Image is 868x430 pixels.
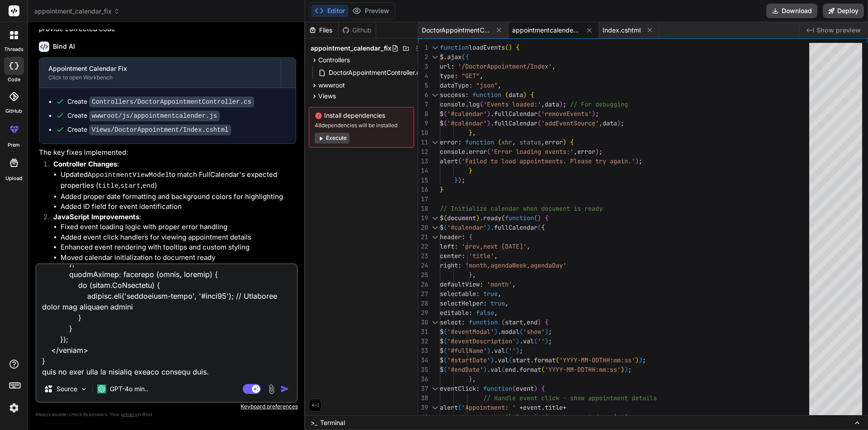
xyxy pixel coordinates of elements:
span: ( [487,148,491,156]
span: . [491,347,494,355]
span: } [469,271,472,279]
span: . [519,337,523,345]
span: DoctorAppointmentController.cs [422,26,490,35]
span: appointmentcalender.js [512,26,580,35]
span: ) [592,110,595,118]
div: 5 [418,81,428,90]
div: Click to collapse the range. [429,43,441,52]
span: { [545,318,548,326]
span: Views [318,92,336,101]
li: Added proper date formatting and background colors for highlighting [61,192,296,202]
div: 18 [418,204,428,213]
span: ) [487,347,491,355]
span: 'month,agendaWeek,agendaDay' [465,261,566,269]
div: Click to collapse the range. [429,213,441,223]
span: error [440,138,458,146]
code: end [142,182,155,190]
span: fullCalendar [494,110,538,118]
span: '#startDate' [447,356,491,364]
span: : [476,290,480,298]
span: ; [548,328,552,336]
span: , [541,100,545,108]
span: 48 dependencies will be installed [315,122,408,129]
span: ) [516,337,519,345]
span: $ [440,214,443,222]
span: ( [501,214,505,222]
span: "GET" [462,72,480,80]
li: Added event click handlers for viewing appointment details [61,232,296,243]
li: Fixed event loading logic with proper error handling [61,222,296,232]
div: 35 [418,365,428,375]
span: ) [487,223,491,231]
span: true [483,290,498,298]
span: // For debugging [570,100,628,108]
div: 14 [418,166,428,176]
label: GitHub [5,107,22,115]
span: 'show' [523,328,545,336]
div: 25 [418,270,428,280]
span: dataType [440,81,469,89]
span: selectable [440,290,476,298]
span: ) [595,148,599,156]
span: ) [523,91,527,99]
li: Updated to match FullCalendar's expected properties ( , , ) [61,170,296,192]
code: start [120,182,141,190]
div: 33 [418,346,428,356]
div: 34 [418,356,428,365]
span: { [530,91,534,99]
button: Download [766,4,817,18]
button: Execute [315,133,349,143]
span: Install dependencies [315,111,408,120]
div: 9 [418,119,428,128]
span: data [545,100,559,108]
span: Controllers [318,55,350,65]
span: , [498,81,501,89]
span: , [480,72,483,80]
span: ( [443,214,447,222]
div: 7 [418,100,428,109]
p: The key fixes implemented: [39,148,296,158]
span: fullCalendar [494,119,538,127]
span: '#calendar' [447,119,487,127]
div: 11 [418,138,428,147]
img: settings [6,400,22,416]
span: . [491,110,494,118]
span: ( [498,138,501,146]
img: icon [280,384,289,393]
span: { [465,53,469,61]
span: '#calendar' [447,110,487,118]
div: 6 [418,90,428,100]
strong: Controller Changes [53,160,117,168]
span: start [512,356,530,364]
span: ; [462,176,465,184]
span: status [519,138,541,146]
span: . [498,328,501,336]
span: ( [505,347,509,355]
span: '#eventDescription' [447,337,516,345]
span: ) [487,110,491,118]
span: , [505,299,509,307]
div: Click to open Workbench [48,74,272,81]
span: ; [548,337,552,345]
span: : [451,62,454,70]
span: } [454,176,458,184]
span: { [570,138,574,146]
code: Views/DoctorAppointment/Index.cshtml [89,125,231,135]
span: ; [563,100,566,108]
span: loadEvents [469,43,505,51]
span: "json" [476,81,498,89]
div: Click to collapse the range. [429,90,441,100]
span: error [577,148,595,156]
span: $ [440,356,443,364]
span: ( [505,91,509,99]
span: , [512,138,516,146]
span: end [527,318,538,326]
span: ) [635,356,639,364]
p: provide corrected code [39,24,296,34]
span: '' [509,347,516,355]
div: Appointment Calendar Fix [48,64,272,73]
span: ( [443,110,447,118]
span: ajax [447,53,462,61]
code: AppointmentViewModel [88,171,169,179]
span: } [469,129,472,137]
